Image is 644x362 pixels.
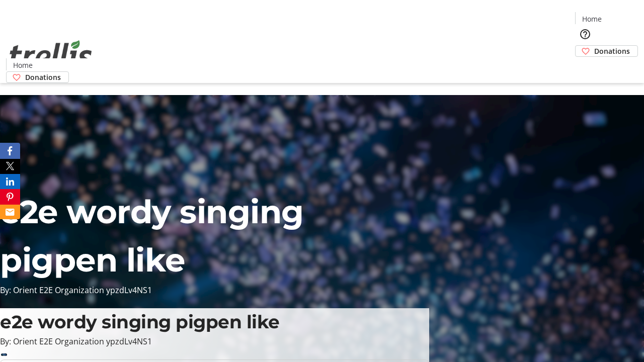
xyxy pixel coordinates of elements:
a: Home [7,60,39,70]
span: Home [582,14,602,24]
button: Cart [575,57,595,77]
span: Donations [594,46,630,56]
span: Donations [25,72,61,82]
a: Home [576,14,608,24]
a: Donations [575,45,638,57]
img: Orient E2E Organization ypzdLv4NS1's Logo [6,29,96,79]
a: Donations [6,71,69,83]
button: Help [575,24,595,44]
span: Home [13,60,33,70]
